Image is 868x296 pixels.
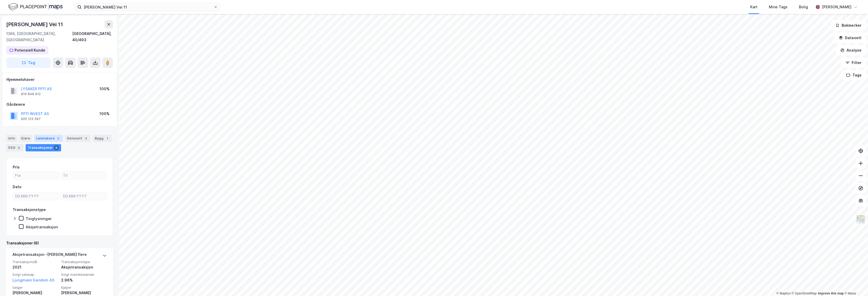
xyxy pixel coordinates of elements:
img: logo.f888ab2527a4732fd821a326f86c7f29.svg [8,2,63,11]
a: Ljungmann Eiendom AS [12,278,54,282]
div: Aksjetransaksjon [26,224,58,229]
div: [PERSON_NAME] Vei 11 [6,20,64,29]
div: 2021 [12,264,58,270]
button: Bokmerker [831,20,866,31]
div: 2 [56,136,61,141]
span: Kjøper [61,285,107,290]
div: 100% [99,111,110,117]
div: Transaksjonstype [13,207,46,213]
span: Selger [12,285,58,290]
div: Datasett [65,135,91,142]
div: ESG [6,144,24,151]
div: 1366, [GEOGRAPHIC_DATA], [GEOGRAPHIC_DATA] [6,31,72,43]
div: Kart [750,4,757,10]
div: 819 848 912 [21,92,41,96]
div: 5 [16,145,21,150]
div: Kontrollprogram for chat [842,271,868,296]
span: Solgt selskap [12,272,58,277]
div: Gårdeiere [6,101,113,108]
button: Datasett [834,33,866,43]
div: Transaksjoner [26,144,61,151]
div: 3 [83,136,89,141]
a: Improve this map [818,292,844,295]
img: Z [856,214,866,224]
div: Info [6,135,17,142]
div: 100% [99,86,110,92]
div: Bolig [799,4,808,10]
button: Filter [841,58,866,68]
span: Solgt matrikkelandel [61,272,107,277]
button: Tags [842,70,866,80]
input: Til [61,172,106,179]
span: Transaksjonstype [61,260,107,264]
div: Potensiell Kunde [14,47,45,53]
div: Tinglysninger [26,216,52,221]
div: 1 [105,136,110,141]
div: Transaksjoner (6) [6,240,113,246]
input: DD.MM.YYYY [13,192,58,200]
div: Eiere [19,135,32,142]
div: [GEOGRAPHIC_DATA], 40/493 [72,31,113,43]
div: [PERSON_NAME] [822,4,851,10]
div: Leietakere [34,135,63,142]
a: OpenStreetMap [792,292,817,295]
div: 920 123 597 [21,117,41,121]
div: Hjemmelshaver [6,76,113,83]
input: Fra [13,172,58,179]
iframe: Chat Widget [842,271,868,296]
div: 6 [54,145,59,150]
div: Dato [13,184,21,190]
input: Søk på adresse, matrikkel, gårdeiere, leietakere eller personer [82,3,214,11]
div: Mine Tags [769,4,787,10]
a: Mapbox [776,292,791,295]
div: 2.96% [61,277,107,283]
button: Tag [6,58,51,68]
button: Analyse [836,45,866,55]
div: Aksjetransaksjon [61,264,107,270]
div: Aksjetransaksjon - [PERSON_NAME] flere [12,251,87,260]
div: Pris [13,164,20,170]
input: DD.MM.YYYY [61,192,106,200]
div: Bygg [93,135,112,142]
span: Transaksjonsår [12,260,58,264]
